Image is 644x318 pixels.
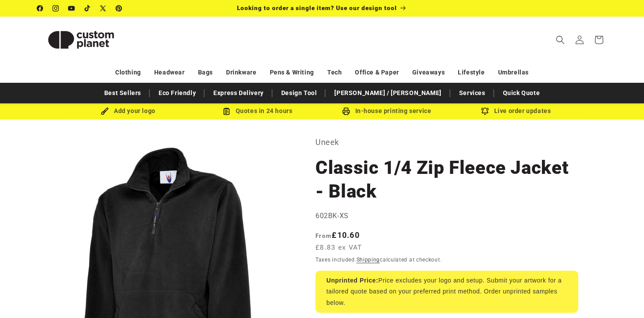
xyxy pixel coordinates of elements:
a: Headwear [154,65,185,80]
a: Eco Friendly [154,85,200,101]
a: Shipping [357,257,380,263]
a: Pens & Writing [270,65,314,80]
a: Umbrellas [498,65,529,80]
img: Custom Planet [37,20,125,60]
strong: Unprinted Price: [326,277,379,284]
a: Quick Quote [499,85,545,101]
a: Express Delivery [209,85,268,101]
img: Order Updates Icon [223,107,230,115]
img: In-house printing [342,107,350,115]
a: Lifestyle [458,65,485,80]
span: 602BK-XS [315,212,349,220]
a: Services [455,85,490,101]
h1: Classic 1/4 Zip Fleece Jacket - Black [315,156,578,203]
span: £8.83 ex VAT [315,243,362,253]
img: Brush Icon [101,107,109,115]
div: Quotes in 24 hours [193,106,322,117]
div: Add your logo [64,106,193,117]
a: Office & Paper [355,65,399,80]
strong: £10.60 [315,230,360,240]
a: Design Tool [277,85,322,101]
a: Custom Planet [34,17,128,63]
p: Uneek [315,135,578,149]
div: Taxes included. calculated at checkout. [315,255,578,264]
a: Tech [327,65,342,80]
summary: Search [551,30,570,49]
a: Best Sellers [100,85,145,101]
span: Looking to order a single item? Use our design tool [237,4,397,11]
a: [PERSON_NAME] / [PERSON_NAME] [330,85,446,101]
a: Drinkware [226,65,256,80]
div: In-house printing service [322,106,451,117]
a: Bags [198,65,213,80]
div: Price excludes your logo and setup. Submit your artwork for a tailored quote based on your prefer... [315,271,578,313]
span: From [315,232,332,239]
div: Live order updates [451,106,580,117]
a: Clothing [115,65,141,80]
a: Giveaways [412,65,445,80]
img: Order updates [481,107,489,115]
